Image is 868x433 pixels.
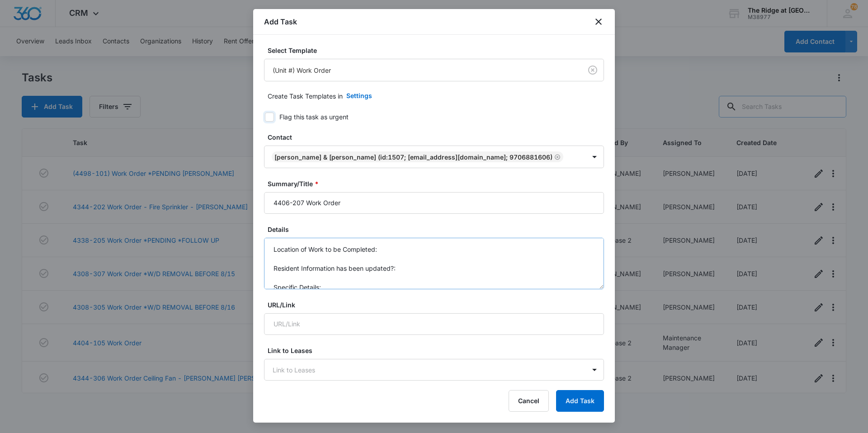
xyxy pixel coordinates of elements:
label: Details [268,225,608,234]
button: Settings [337,85,381,107]
button: close [593,16,604,27]
div: Flag this task as urgent [279,112,349,122]
p: Create Task Templates in [268,91,343,101]
textarea: Location of Work to be Completed: Resident Information has been updated?: Specific Details: [264,238,604,289]
label: Select Template [268,46,608,55]
button: Cancel [509,390,549,412]
div: Remove Matthew Jameson & Paige Hanna (ID:1507; matthewjameson381@gmail.com; 9706881606) [552,154,561,160]
label: Contact [268,132,608,142]
button: Add Task [556,390,604,412]
input: URL/Link [264,313,604,335]
label: Summary/Title [268,179,608,188]
h1: Add Task [264,16,297,27]
label: Link to Leases [268,346,608,355]
input: Summary/Title [264,192,604,214]
button: Clear [585,63,600,77]
div: [PERSON_NAME] & [PERSON_NAME] (ID:1507; [EMAIL_ADDRESS][DOMAIN_NAME]; 9706881606) [274,153,552,161]
label: URL/Link [268,300,608,310]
